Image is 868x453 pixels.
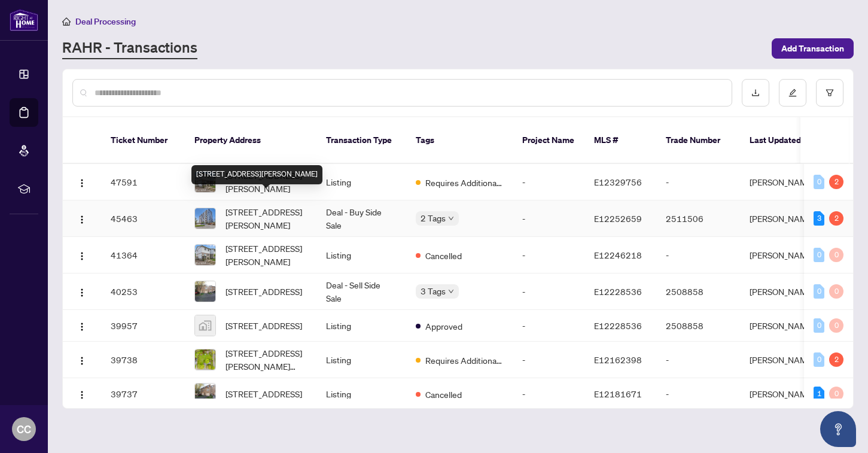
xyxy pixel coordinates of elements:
[829,284,843,299] div: 0
[195,208,215,229] img: thumbnail-img
[814,248,824,262] div: 0
[77,356,87,366] img: Logo
[406,117,513,164] th: Tags
[195,315,215,336] img: thumbnail-img
[513,310,584,342] td: -
[513,273,584,310] td: -
[816,79,843,107] button: filter
[226,285,302,298] span: [STREET_ADDRESS]
[316,273,406,310] td: Deal - Sell Side Sale
[316,378,406,410] td: Listing
[101,117,185,164] th: Ticket Number
[62,38,197,59] a: RAHR - Transactions
[656,310,740,342] td: 2508858
[316,237,406,273] td: Listing
[656,117,740,164] th: Trade Number
[101,378,185,410] td: 39737
[316,310,406,342] td: Listing
[740,342,830,378] td: [PERSON_NAME]
[814,284,824,299] div: 0
[814,175,824,189] div: 0
[772,38,854,59] button: Add Transaction
[513,200,584,237] td: -
[101,164,185,200] td: 47591
[594,250,642,260] span: E12246218
[77,251,87,261] img: Logo
[226,205,307,232] span: [STREET_ADDRESS][PERSON_NAME]
[656,237,740,273] td: -
[72,209,92,228] button: Logo
[740,378,830,410] td: [PERSON_NAME]
[513,117,584,164] th: Project Name
[72,245,92,264] button: Logo
[781,39,844,58] span: Add Transaction
[814,387,824,401] div: 1
[829,387,843,401] div: 0
[656,342,740,378] td: -
[740,273,830,310] td: [PERSON_NAME]
[740,310,830,342] td: [PERSON_NAME]
[77,178,87,188] img: Logo
[101,237,185,273] td: 41364
[17,421,31,437] span: CC
[226,346,307,373] span: [STREET_ADDRESS][PERSON_NAME][PERSON_NAME]
[316,200,406,237] td: Deal - Buy Side Sale
[77,322,87,332] img: Logo
[195,281,215,302] img: thumbnail-img
[226,319,302,332] span: [STREET_ADDRESS]
[425,354,503,367] span: Requires Additional Docs
[788,89,797,97] span: edit
[740,117,830,164] th: Last Updated By
[226,387,302,400] span: [STREET_ADDRESS]
[513,342,584,378] td: -
[740,200,830,237] td: [PERSON_NAME]
[72,350,92,369] button: Logo
[226,242,307,268] span: [STREET_ADDRESS][PERSON_NAME]
[101,342,185,378] td: 39738
[425,320,462,333] span: Approved
[594,320,642,331] span: E12228536
[594,388,642,399] span: E12181671
[72,282,92,301] button: Logo
[656,273,740,310] td: 2508858
[316,164,406,200] td: Listing
[185,117,316,164] th: Property Address
[448,215,454,221] span: down
[513,237,584,273] td: -
[316,117,406,164] th: Transaction Type
[829,211,843,226] div: 2
[594,354,642,365] span: E12162398
[751,89,760,97] span: download
[425,249,462,262] span: Cancelled
[656,164,740,200] td: -
[829,248,843,262] div: 0
[72,172,92,191] button: Logo
[829,175,843,189] div: 2
[101,310,185,342] td: 39957
[195,245,215,265] img: thumbnail-img
[779,79,806,107] button: edit
[101,273,185,310] td: 40253
[425,388,462,401] span: Cancelled
[191,165,322,184] div: [STREET_ADDRESS][PERSON_NAME]
[513,164,584,200] td: -
[584,117,656,164] th: MLS #
[594,213,642,224] span: E12252659
[77,390,87,400] img: Logo
[77,288,87,297] img: Logo
[656,378,740,410] td: -
[826,89,834,97] span: filter
[594,286,642,297] span: E12228536
[742,79,769,107] button: download
[829,352,843,367] div: 2
[814,211,824,226] div: 3
[421,284,446,298] span: 3 Tags
[62,17,71,26] span: home
[425,176,503,189] span: Requires Additional Docs
[513,378,584,410] td: -
[594,177,642,187] span: E12329756
[10,9,38,31] img: logo
[820,411,856,447] button: Open asap
[72,384,92,403] button: Logo
[75,16,136,27] span: Deal Processing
